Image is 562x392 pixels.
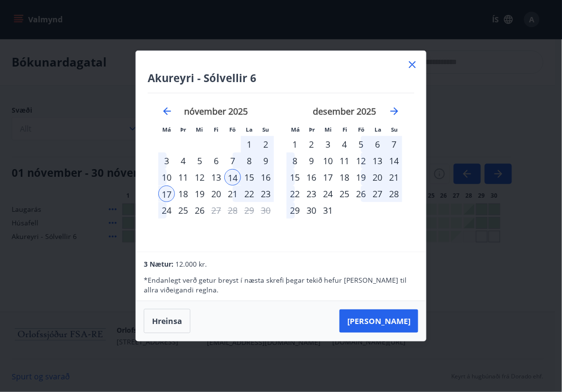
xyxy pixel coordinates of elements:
[257,153,274,169] div: 9
[208,169,224,186] div: 13
[230,126,236,133] small: Fö
[191,153,208,169] div: 5
[158,169,175,186] div: 10
[175,169,191,186] td: Choose þriðjudagur, 11. nóvember 2025 as your check-in date. It’s available.
[353,186,369,202] div: 26
[287,169,303,186] div: 15
[257,136,274,153] td: Choose sunnudagur, 2. nóvember 2025 as your check-in date. It’s available.
[336,186,353,202] td: Choose fimmtudagur, 25. desember 2025 as your check-in date. It’s available.
[191,186,208,202] div: 19
[158,202,175,219] td: Choose mánudagur, 24. nóvember 2025 as your check-in date. It’s available.
[369,153,386,169] td: Choose laugardagur, 13. desember 2025 as your check-in date. It’s available.
[224,186,241,202] div: 21
[214,126,219,133] small: Fi
[175,186,191,202] div: 18
[369,136,386,153] td: Choose laugardagur, 6. desember 2025 as your check-in date. It’s available.
[389,105,400,117] div: Move forward to switch to the next month.
[320,153,336,169] td: Choose miðvikudagur, 10. desember 2025 as your check-in date. It’s available.
[148,93,414,240] div: Calendar
[336,136,353,153] td: Choose fimmtudagur, 4. desember 2025 as your check-in date. It’s available.
[353,169,369,186] div: 19
[353,169,369,186] td: Choose föstudagur, 19. desember 2025 as your check-in date. It’s available.
[358,126,365,133] small: Fö
[303,169,320,186] td: Choose þriðjudagur, 16. desember 2025 as your check-in date. It’s available.
[208,202,224,219] div: Aðeins útritun í boði
[386,153,402,169] td: Choose sunnudagur, 14. desember 2025 as your check-in date. It’s available.
[303,186,320,202] div: 23
[158,169,175,186] td: Choose mánudagur, 10. nóvember 2025 as your check-in date. It’s available.
[257,186,274,202] div: 23
[257,136,274,153] div: 2
[340,309,418,333] button: [PERSON_NAME]
[369,186,386,202] td: Choose laugardagur, 27. desember 2025 as your check-in date. It’s available.
[241,169,257,186] td: Selected. laugardagur, 15. nóvember 2025
[158,186,175,202] td: Selected as end date. mánudagur, 17. nóvember 2025
[309,126,315,133] small: Þr
[287,169,303,186] td: Choose mánudagur, 15. desember 2025 as your check-in date. It’s available.
[241,136,257,153] div: 1
[353,186,369,202] td: Choose föstudagur, 26. desember 2025 as your check-in date. It’s available.
[353,153,369,169] td: Choose föstudagur, 12. desember 2025 as your check-in date. It’s available.
[241,169,257,186] div: 15
[369,136,386,153] div: 6
[336,186,353,202] div: 25
[175,153,191,169] div: 4
[336,169,353,186] td: Choose fimmtudagur, 18. desember 2025 as your check-in date. It’s available.
[320,169,336,186] div: 17
[369,169,386,186] div: 20
[162,126,171,133] small: Má
[224,202,241,219] td: Not available. föstudagur, 28. nóvember 2025
[241,136,257,153] td: Choose laugardagur, 1. nóvember 2025 as your check-in date. It’s available.
[224,169,241,186] td: Selected as start date. föstudagur, 14. nóvember 2025
[303,136,320,153] div: 2
[287,186,303,202] div: 22
[208,169,224,186] td: Choose fimmtudagur, 13. nóvember 2025 as your check-in date. It’s available.
[241,186,257,202] div: 22
[158,153,175,169] td: Choose mánudagur, 3. nóvember 2025 as your check-in date. It’s available.
[320,202,336,219] td: Choose miðvikudagur, 31. desember 2025 as your check-in date. It’s available.
[191,186,208,202] td: Choose miðvikudagur, 19. nóvember 2025 as your check-in date. It’s available.
[386,136,402,153] div: 7
[144,309,190,333] button: Hreinsa
[320,186,336,202] div: 24
[257,169,274,186] div: 16
[196,126,204,133] small: Mi
[342,126,347,133] small: Fi
[191,169,208,186] td: Choose miðvikudagur, 12. nóvember 2025 as your check-in date. It’s available.
[175,202,191,219] div: 25
[191,202,208,219] div: 26
[336,136,353,153] div: 4
[257,169,274,186] td: Selected. sunnudagur, 16. nóvember 2025
[303,202,320,219] td: Choose þriðjudagur, 30. desember 2025 as your check-in date. It’s available.
[257,153,274,169] td: Choose sunnudagur, 9. nóvember 2025 as your check-in date. It’s available.
[303,153,320,169] td: Choose þriðjudagur, 9. desember 2025 as your check-in date. It’s available.
[158,202,175,219] div: 24
[320,186,336,202] td: Choose miðvikudagur, 24. desember 2025 as your check-in date. It’s available.
[191,169,208,186] div: 12
[158,153,175,169] div: 3
[386,153,402,169] div: 14
[287,136,303,153] td: Choose mánudagur, 1. desember 2025 as your check-in date. It’s available.
[303,169,320,186] div: 16
[320,169,336,186] td: Choose miðvikudagur, 17. desember 2025 as your check-in date. It’s available.
[144,275,418,295] p: * Endanlegt verð getur breyst í næsta skrefi þegar tekið hefur [PERSON_NAME] til allra viðeigandi...
[336,153,353,169] td: Choose fimmtudagur, 11. desember 2025 as your check-in date. It’s available.
[325,126,332,133] small: Mi
[313,105,376,117] strong: desember 2025
[185,105,248,117] strong: nóvember 2025
[257,202,274,219] td: Not available. sunnudagur, 30. nóvember 2025
[336,153,353,169] div: 11
[191,202,208,219] td: Choose miðvikudagur, 26. nóvember 2025 as your check-in date. It’s available.
[208,186,224,202] td: Choose fimmtudagur, 20. nóvember 2025 as your check-in date. It’s available.
[287,202,303,219] div: 29
[175,169,191,186] div: 11
[287,153,303,169] td: Choose mánudagur, 8. desember 2025 as your check-in date. It’s available.
[224,169,241,186] div: 14
[320,136,336,153] td: Choose miðvikudagur, 3. desember 2025 as your check-in date. It’s available.
[386,169,402,186] td: Choose sunnudagur, 21. desember 2025 as your check-in date. It’s available.
[353,136,369,153] td: Choose föstudagur, 5. desember 2025 as your check-in date. It’s available.
[353,136,369,153] div: 5
[369,169,386,186] td: Choose laugardagur, 20. desember 2025 as your check-in date. It’s available.
[158,186,175,202] div: 17
[208,153,224,169] td: Choose fimmtudagur, 6. nóvember 2025 as your check-in date. It’s available.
